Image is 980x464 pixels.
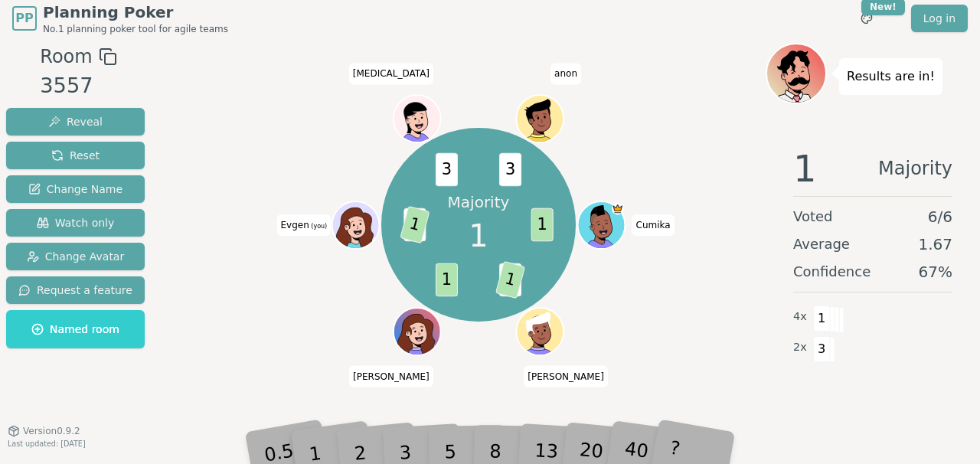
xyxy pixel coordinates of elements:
[349,365,433,387] span: Click to change your name
[919,261,952,283] span: 67 %
[878,150,952,187] span: Majority
[793,150,817,187] span: 1
[40,70,116,102] div: 3557
[793,261,871,283] span: Confidence
[48,114,103,129] span: Reveal
[37,215,115,230] span: Watch only
[847,66,935,87] p: Results are in!
[6,276,145,304] button: Request a feature
[495,261,525,299] span: 1
[349,63,433,84] span: Click to change your name
[400,206,430,244] span: 1
[469,213,488,259] span: 1
[918,234,952,255] span: 1.67
[31,322,119,337] span: Named room
[6,310,145,348] button: Named room
[928,206,952,227] span: 6 / 6
[6,209,145,237] button: Watch only
[6,108,145,136] button: Reveal
[550,63,581,84] span: Click to change your name
[499,153,521,187] span: 3
[6,142,145,169] button: Reset
[436,263,458,297] span: 1
[18,283,132,298] span: Request a feature
[28,181,122,197] span: Change Name
[793,206,833,227] span: Voted
[15,9,33,28] span: PP
[43,2,228,23] span: Planning Poker
[8,425,80,437] button: Version0.9.2
[793,309,807,325] span: 4 x
[334,203,378,247] button: Click to change your avatar
[40,43,92,70] span: Room
[6,175,145,203] button: Change Name
[813,336,831,362] span: 3
[813,306,831,332] span: 1
[612,203,623,214] span: Cumika is the host
[632,214,675,236] span: Click to change your name
[309,223,328,230] span: (you)
[51,148,100,163] span: Reset
[793,234,850,255] span: Average
[531,208,554,242] span: 1
[853,5,880,32] button: New!
[524,365,608,387] span: Click to change your name
[12,2,228,35] a: PPPlanning PokerNo.1 planning poker tool for agile teams
[448,191,510,213] p: Majority
[8,439,86,448] span: Last updated: [DATE]
[27,249,125,264] span: Change Avatar
[276,214,331,236] span: Click to change your name
[6,243,145,270] button: Change Avatar
[793,339,807,356] span: 2 x
[23,425,80,437] span: Version 0.9.2
[43,23,228,35] span: No.1 planning poker tool for agile teams
[911,5,968,32] a: Log in
[436,153,458,187] span: 3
